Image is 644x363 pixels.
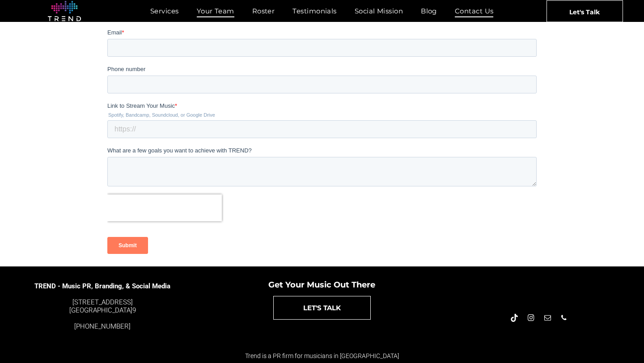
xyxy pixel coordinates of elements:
a: Blog [412,4,446,17]
img: logo [48,1,81,21]
iframe: Chat Widget [483,259,644,363]
a: LET'S TALK [273,296,371,320]
span: Trend is a PR firm for musicians in [GEOGRAPHIC_DATA] [245,352,399,359]
div: 9 [34,298,171,314]
a: Services [141,4,188,17]
span: Get Your Music Out There [268,280,375,290]
span: Your Team [197,4,234,17]
a: Social Mission [346,4,412,17]
a: [PHONE_NUMBER] [74,322,131,330]
a: Roster [243,4,284,17]
font: [STREET_ADDRESS] [GEOGRAPHIC_DATA] [69,298,133,314]
span: Let's Talk [569,0,600,23]
span: LET'S TALK [303,296,341,319]
span: TREND - Music PR, Branding, & Social Media [34,282,170,290]
a: Testimonials [284,4,345,17]
a: Contact Us [446,4,503,17]
a: [STREET_ADDRESS][GEOGRAPHIC_DATA] [69,298,133,314]
a: Your Team [188,4,243,17]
